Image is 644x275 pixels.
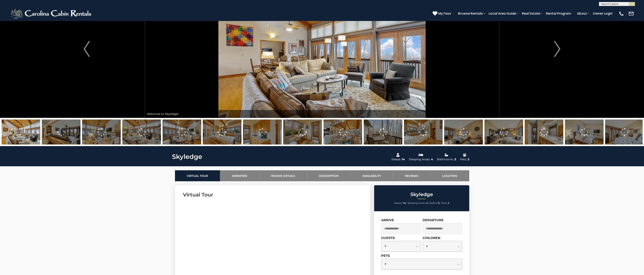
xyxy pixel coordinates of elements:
a: Amenities [220,170,259,181]
label: Guests: [381,236,395,240]
a: Rental Program [544,10,573,17]
img: 163434029 [42,120,80,144]
img: 163434014 [163,120,201,144]
img: 163434019 [525,120,563,144]
label: Departure [423,218,444,222]
a: My Favs [433,11,452,16]
a: Real Estate [520,10,542,17]
img: 163434002 [364,120,402,144]
img: 163434024 [283,120,322,144]
a: Availability [351,170,393,181]
div: Welcome to Skyledge! [145,110,499,118]
strong: 14 [403,201,406,204]
img: arrow [554,41,560,57]
a: Local Area Guide [487,10,518,17]
img: 163434022 [203,120,241,144]
img: 163434025 [243,120,282,144]
img: 163434012 [605,120,644,144]
strong: 2 [448,201,449,204]
label: Pets [381,254,390,258]
a: About [575,10,589,17]
img: 163434011 [565,120,604,144]
span: Sleeping Areas: [407,201,426,204]
img: White-1-2.png [10,8,93,20]
h3: Virtual Tour [183,191,362,198]
li: | [394,200,406,206]
a: Location [430,170,469,181]
a: Browse Rentals [456,10,485,17]
li: | [407,200,429,206]
a: Reviews [393,170,430,181]
img: phone-regular-white.png [619,11,624,16]
img: 163434015 [444,120,483,144]
label: Arrive [381,218,394,222]
strong: 4 [426,201,428,204]
h2: Skyledge [375,192,468,197]
strong: 3 [438,201,439,204]
a: Owner Login [591,10,615,17]
a: Rooms Details [259,170,307,181]
a: Virtual Tour [175,170,220,181]
img: arrow [84,41,90,57]
img: 163434005 [82,120,121,144]
label: Children [423,236,440,240]
span: Pets: [441,201,447,204]
li: | [430,200,440,206]
img: 163434008 [122,120,161,144]
img: 163434028 [324,120,362,144]
span: Sleeps: [394,201,402,204]
span: My Favs [438,11,451,16]
img: 163434021 [404,120,443,144]
span: Baths: [430,201,437,204]
a: Description [307,170,351,181]
img: 163434018 [484,120,523,144]
img: 163434006 [2,120,40,144]
img: mail-regular-white.png [628,11,634,16]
